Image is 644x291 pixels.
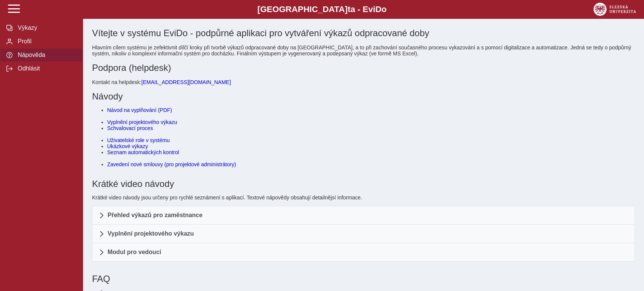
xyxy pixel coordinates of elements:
a: Vyplnění projektového výkazu [107,119,177,125]
img: logo_web_su.png [593,3,636,16]
h1: Podpora (helpdesk) [92,63,635,73]
span: Odhlásit [15,65,77,72]
a: Ukázkové výkazy [107,143,148,149]
span: Profil [15,38,77,45]
b: [GEOGRAPHIC_DATA] a - Evi [23,5,621,14]
span: t [347,5,350,14]
h1: Krátké video návody [92,179,635,189]
span: Přehled výkazů pro zaměstnance [108,212,203,218]
span: Výkazy [15,25,77,31]
a: Schvalovací proces [107,125,153,131]
a: [EMAIL_ADDRESS][DOMAIN_NAME] [141,79,231,85]
h1: FAQ [92,274,635,284]
a: Uživatelské role v systému [107,137,170,143]
p: Krátké video návody jsou určeny pro rychlé seznámení s aplikací. Textové nápovědy obsahují detail... [92,195,635,201]
a: Návod na vyplňování (PDF) [107,107,172,113]
a: Seznam automatických kontrol [107,149,179,155]
span: Modul pro vedoucí [108,249,161,255]
h1: Návody [92,91,635,102]
span: Nápověda [15,52,77,58]
a: Zavedení nové smlouvy (pro projektové administrátory) [107,161,236,167]
h1: Vítejte v systému EviDo - podpůrné aplikaci pro vytváření výkazů odpracované doby [92,28,635,38]
span: o [381,5,387,14]
span: D [375,5,381,14]
span: Vyplnění projektového výkazu [108,231,194,237]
